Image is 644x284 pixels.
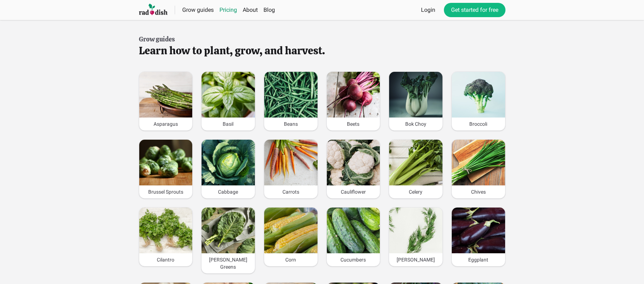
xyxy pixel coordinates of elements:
img: Image of Cucumbers [327,208,380,253]
a: Get started for free [444,3,505,17]
a: Grow guides [182,6,214,13]
a: Image of CilantroCilantro [139,207,193,274]
div: Cucumbers [327,253,380,266]
a: Image of BeansBeans [264,71,318,131]
img: Image of Asparagus [139,72,193,118]
div: Beets [327,118,380,130]
img: Image of Chives [452,140,505,185]
div: [PERSON_NAME] [389,253,442,266]
a: Image of CabbageCabbage [201,139,255,199]
div: Asparagus [139,118,193,130]
div: Broccoli [452,118,505,130]
a: About [243,6,258,13]
img: Image of Collard Greens [202,208,255,253]
a: Image of EggplantEggplant [451,207,505,274]
a: Image of CeleryCelery [389,139,443,199]
a: Image of BroccoliBroccoli [451,71,505,131]
a: Image of ChivesChives [451,139,505,199]
img: Image of Broccoli [452,72,505,118]
img: Image of Corn [264,208,318,253]
img: Image of Cauliflower [327,140,380,185]
h2: Learn how to plant, grow, and harvest. [139,44,505,57]
a: Image of AsparagusAsparagus [139,71,193,131]
a: Image of CarrotsCarrots [264,139,318,199]
img: Image of Beets [327,72,380,118]
a: Login [421,6,435,14]
div: Carrots [264,185,318,198]
img: Raddish company logo [139,3,168,16]
div: Corn [264,253,318,266]
a: Blog [263,6,275,13]
img: Image of Carrots [264,140,318,185]
a: Image of Brussel SproutsBrussel Sprouts [139,139,193,199]
h1: Grow guides [139,34,505,44]
div: Celery [389,185,442,198]
div: Beans [264,118,318,130]
a: Image of BeetsBeets [326,71,381,131]
img: Image of Eggplant [452,208,505,253]
div: Cauliflower [327,185,380,198]
a: Image of CornCorn [264,207,318,274]
img: Image of Celery [389,140,442,185]
div: Basil [202,118,255,130]
img: Image of Cabbage [202,140,255,185]
div: [PERSON_NAME] Greens [202,253,255,273]
div: Cilantro [139,253,193,266]
a: Image of BasilBasil [201,71,255,131]
div: Chives [452,185,505,198]
a: Image of CauliflowerCauliflower [326,139,381,199]
div: Cabbage [202,185,255,198]
a: Image of Dill[PERSON_NAME] [389,207,443,274]
img: Image of Bok Choy [389,72,442,118]
img: Image of Cilantro [139,208,193,253]
div: Brussel Sprouts [139,185,193,198]
div: Bok Choy [389,118,442,130]
img: Image of Beans [264,72,318,118]
img: Image of Dill [389,208,442,253]
a: Image of Collard Greens[PERSON_NAME] Greens [201,207,255,274]
img: Image of Brussel Sprouts [139,140,193,185]
a: Image of Bok ChoyBok Choy [389,71,443,131]
a: Pricing [219,6,237,13]
div: Eggplant [452,253,505,266]
a: Image of CucumbersCucumbers [326,207,381,274]
img: Image of Basil [202,72,255,118]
